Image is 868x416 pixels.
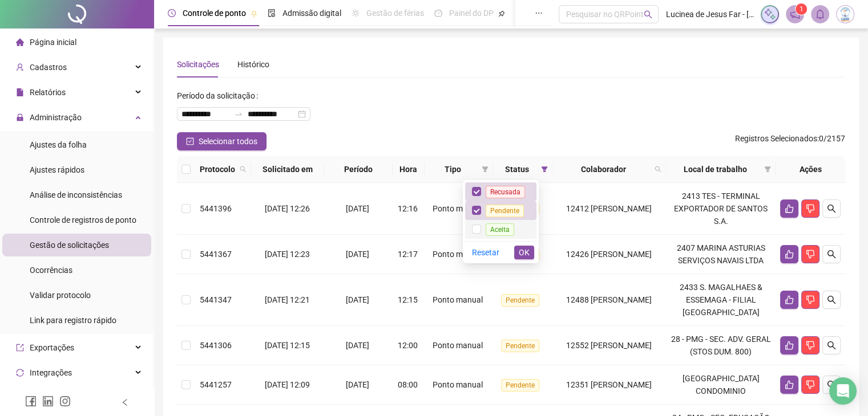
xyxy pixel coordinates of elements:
img: 83834 [837,6,854,23]
span: filter [541,166,548,173]
span: Link para registro rápido [30,316,116,325]
span: [DATE] [346,380,369,389]
span: like [785,380,794,389]
span: dislike [806,341,815,350]
span: like [785,250,794,259]
span: like [785,295,794,304]
span: Ajustes rápidos [30,165,84,174]
button: Resetar [467,246,504,259]
span: Gestão de solicitações [30,240,109,250]
span: filter [539,161,550,178]
span: 5441257 [200,380,232,389]
span: dislike [806,295,815,304]
span: home [16,38,24,46]
span: bell [815,9,825,19]
div: Open Intercom Messenger [829,377,857,405]
span: dashboard [434,9,442,17]
span: filter [482,166,488,173]
label: Período da solicitação [177,87,263,105]
span: search [652,161,664,178]
span: search [827,295,836,304]
span: Tipo [429,163,477,176]
span: sync [16,369,24,377]
span: : 0 / 2157 [735,132,845,150]
span: 12488 [PERSON_NAME] [566,295,652,304]
button: OK [514,246,534,259]
span: Exportações [30,343,74,352]
span: 08:00 [398,380,418,389]
span: filter [762,161,773,178]
span: search [237,161,249,178]
span: Ponto manual [433,295,483,304]
span: Ocorrências [30,266,72,275]
th: Hora [393,156,425,183]
span: dislike [806,204,815,213]
span: OK [519,246,530,259]
span: 12:15 [398,295,418,304]
span: book [515,9,523,17]
span: to [234,109,243,119]
span: 12:00 [398,341,418,350]
span: [DATE] 12:26 [265,204,310,213]
span: Pendente [501,379,539,391]
span: Controle de ponto [183,9,246,18]
span: lock [16,113,24,121]
div: Histórico [237,58,269,71]
span: [DATE] 12:09 [265,380,310,389]
img: sparkle-icon.fc2bf0ac1784a2077858766a79e2daf3.svg [764,8,776,21]
span: dislike [806,250,815,259]
span: Resetar [472,246,499,259]
span: 5441396 [200,204,232,213]
span: Relatórios [30,88,66,97]
span: Ponto manual [433,380,483,389]
span: pushpin [498,10,505,17]
span: search [655,166,661,173]
span: Validar protocolo [30,291,91,300]
span: clock-circle [168,9,176,17]
span: 5441367 [200,250,232,259]
span: like [785,204,794,213]
span: facebook [25,395,37,407]
span: linkedin [42,395,54,407]
span: search [644,10,652,19]
span: Ponto manual [433,341,483,350]
span: 12426 [PERSON_NAME] [566,250,652,259]
span: Aceita [486,223,514,236]
span: file-done [268,9,276,17]
span: [DATE] 12:15 [265,341,310,350]
span: Ajustes da folha [30,140,87,149]
span: filter [479,161,491,178]
span: search [827,341,836,350]
span: like [785,341,794,350]
span: search [827,204,836,213]
span: Colaborador [557,163,651,176]
span: dislike [806,380,815,389]
span: export [16,344,24,352]
span: 12:16 [398,204,418,213]
span: swap-right [234,109,243,119]
span: instagram [59,395,71,407]
span: Cadastros [30,63,67,72]
span: Status [498,163,536,176]
span: [DATE] 12:23 [265,250,310,259]
span: Selecionar todos [199,135,257,148]
span: Lucinea de Jesus Far - [GEOGRAPHIC_DATA] [665,8,754,21]
span: Controle de registros de ponto [30,215,136,225]
span: 5441306 [200,341,232,350]
span: ellipsis [535,9,543,17]
td: 2413 TES - TERMINAL EXPORTADOR DE SANTOS S.A. [666,183,776,235]
th: Solicitado em [251,156,324,183]
td: 2433 S. MAGALHAES & ESSEMAGA - FILIAL [GEOGRAPHIC_DATA] [666,274,776,326]
span: pushpin [251,10,257,17]
span: sun [352,9,360,17]
span: [DATE] [346,250,369,259]
span: Pendente [501,340,539,352]
span: 12351 [PERSON_NAME] [566,380,652,389]
span: 12:17 [398,250,418,259]
span: Registros Selecionados [735,134,817,143]
span: Ponto manual [433,250,483,259]
span: 5441347 [200,295,232,304]
div: Ações [780,163,841,176]
span: Local de trabalho [671,163,760,176]
span: 12552 [PERSON_NAME] [566,341,652,350]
